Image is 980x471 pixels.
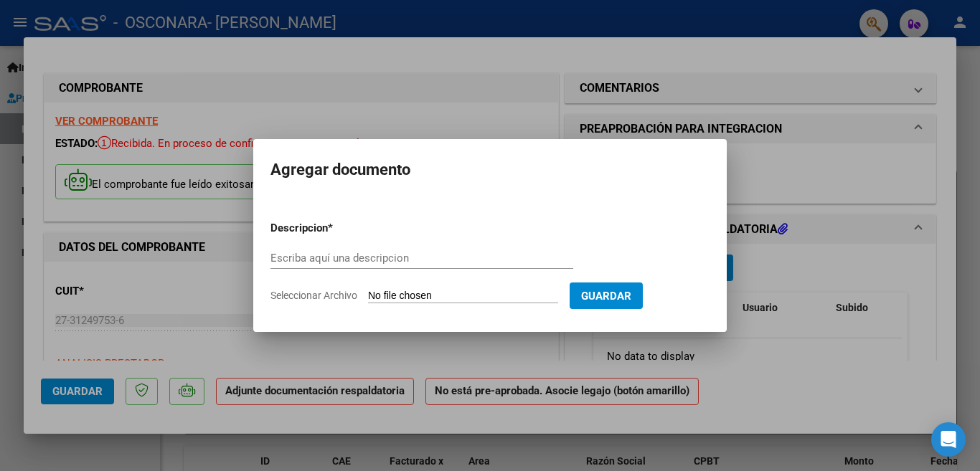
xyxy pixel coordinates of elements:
span: Seleccionar Archivo [270,290,357,301]
button: Guardar [570,282,643,309]
div: Open Intercom Messenger [931,422,966,457]
h2: Agregar documento [270,156,710,184]
span: Guardar [581,290,631,303]
p: Descripcion [270,220,402,237]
